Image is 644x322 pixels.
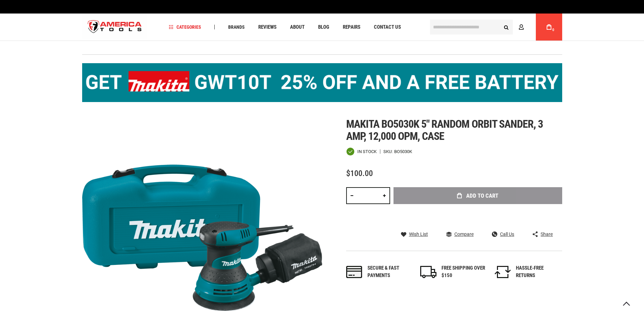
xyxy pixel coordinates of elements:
[343,25,360,30] span: Repairs
[543,14,555,41] a: 0
[357,149,377,154] span: In stock
[228,25,245,29] span: Brands
[346,169,373,178] span: $100.00
[169,25,201,29] span: Categories
[446,231,474,237] a: Compare
[454,232,474,237] span: Compare
[318,25,329,30] span: Blog
[516,265,560,279] div: HASSLE-FREE RETURNS
[346,147,377,156] div: Availability
[442,265,485,279] div: FREE SHIPPING OVER $150
[290,25,305,30] span: About
[82,63,562,102] img: BOGO: Buy the Makita® XGT IMpact Wrench (GWT10T), get the BL4040 4ah Battery FREE!
[495,266,511,278] img: returns
[315,23,332,32] a: Blog
[287,23,308,32] a: About
[401,231,428,237] a: Wish List
[82,15,148,40] a: store logo
[394,149,412,154] div: BO5030K
[166,23,204,32] a: Categories
[346,266,362,278] img: payments
[500,21,513,33] button: Search
[82,15,148,40] img: America Tools
[409,232,428,237] span: Wish List
[541,232,553,237] span: Share
[255,23,280,32] a: Reviews
[225,23,248,32] a: Brands
[367,265,411,279] div: Secure & fast payments
[552,28,554,32] span: 0
[492,231,514,237] a: Call Us
[340,23,363,32] a: Repairs
[371,23,404,32] a: Contact Us
[346,118,543,143] span: Makita bo5030k 5" random orbit sander, 3 amp, 12,000 opm, case
[258,25,277,30] span: Reviews
[383,149,394,154] strong: SKU
[420,266,436,278] img: shipping
[374,25,401,30] span: Contact Us
[500,232,514,237] span: Call Us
